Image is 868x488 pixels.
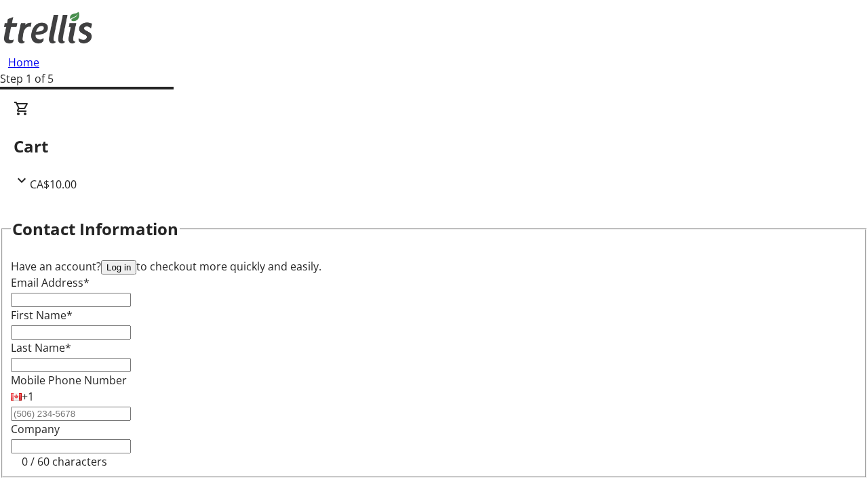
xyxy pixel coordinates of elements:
h2: Cart [14,134,854,159]
div: Have an account? to checkout more quickly and easily. [11,258,857,274]
label: Last Name* [11,340,71,355]
label: Mobile Phone Number [11,373,127,388]
tr-character-limit: 0 / 60 characters [22,454,107,469]
input: (506) 234-5678 [11,407,131,421]
h2: Contact Information [12,217,178,241]
label: Email Address* [11,275,90,290]
div: CartCA$10.00 [14,100,854,192]
button: Log in [101,260,136,274]
span: CA$10.00 [30,177,77,192]
label: First Name* [11,308,73,323]
label: Company [11,422,60,436]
